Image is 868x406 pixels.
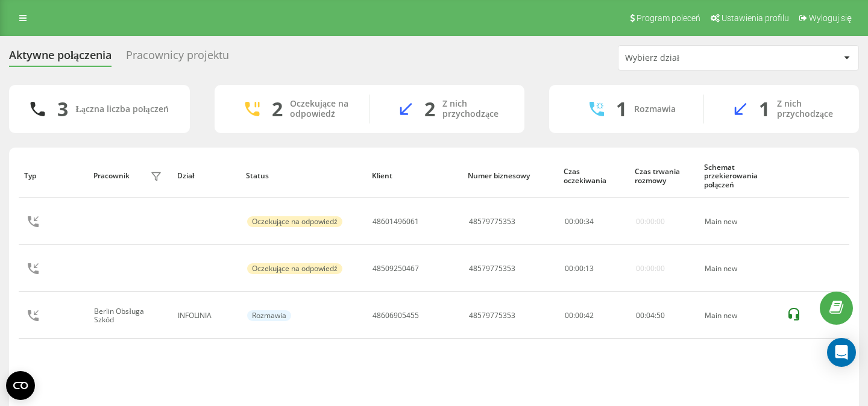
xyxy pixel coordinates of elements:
[564,167,623,185] div: Czas oczekiwania
[565,217,594,226] div: : :
[247,263,342,274] div: Oczekujące na odpowiedź
[636,217,665,226] div: 00:00:00
[636,311,665,320] div: : :
[9,49,112,67] div: Aktywne połączenia
[565,311,623,320] div: 00:00:42
[809,13,852,23] span: Wyloguj się
[777,99,841,119] div: Z nich przychodzące
[373,217,419,226] div: 48601496061
[637,13,700,23] span: Program poleceń
[247,310,291,321] div: Rozmawia
[469,311,515,320] div: 48579775353
[636,264,665,273] div: 00:00:00
[57,98,68,120] div: 3
[635,167,693,185] div: Czas trwania rozmowy
[565,263,573,273] span: 00
[24,172,82,180] div: Typ
[585,216,594,226] span: 34
[575,216,583,226] span: 00
[704,163,775,189] div: Schemat przekierowania połączeń
[469,217,515,226] div: 48579775353
[468,172,552,180] div: Numer biznesowy
[636,310,644,320] span: 00
[705,311,773,320] div: Main new
[372,172,456,180] div: Klient
[616,98,627,120] div: 1
[94,307,147,325] div: Berlin Obsługa Szkód
[565,264,594,273] div: : :
[424,98,435,120] div: 2
[126,49,229,67] div: Pracownicy projektu
[565,216,573,226] span: 00
[373,311,419,320] div: 48606905455
[373,264,419,273] div: 48509250467
[722,13,789,23] span: Ustawienia profilu
[705,264,773,273] div: Main new
[246,172,360,180] div: Status
[759,98,770,120] div: 1
[177,172,235,180] div: Dział
[827,338,856,367] div: Open Intercom Messenger
[247,216,342,227] div: Oczekujące na odpowiedź
[178,311,233,320] div: INFOLINIA
[656,310,665,320] span: 50
[575,263,583,273] span: 00
[272,98,283,120] div: 2
[290,99,351,119] div: Oczekujące na odpowiedź
[585,263,594,273] span: 13
[646,310,655,320] span: 04
[634,104,676,114] div: Rozmawia
[705,217,773,226] div: Main new
[469,264,515,273] div: 48579775353
[93,172,130,180] div: Pracownik
[442,99,506,119] div: Z nich przychodzące
[75,104,168,114] div: Łączna liczba połączeń
[625,53,769,63] div: Wybierz dział
[6,371,35,400] button: Open CMP widget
